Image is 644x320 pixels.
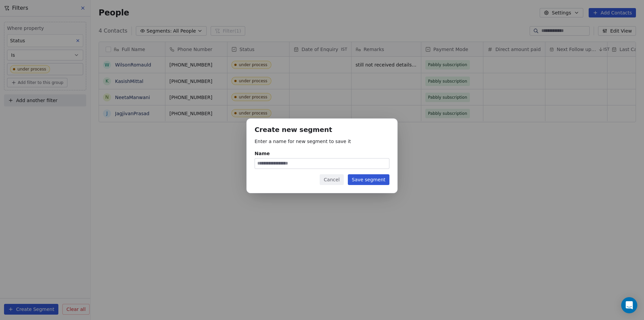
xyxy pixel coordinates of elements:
h1: Create new segment [255,127,389,134]
button: Save segment [348,174,389,185]
p: Enter a name for new segment to save it [255,138,389,145]
input: Name [255,158,389,169]
button: Cancel [320,174,343,185]
div: Name [255,150,389,157]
